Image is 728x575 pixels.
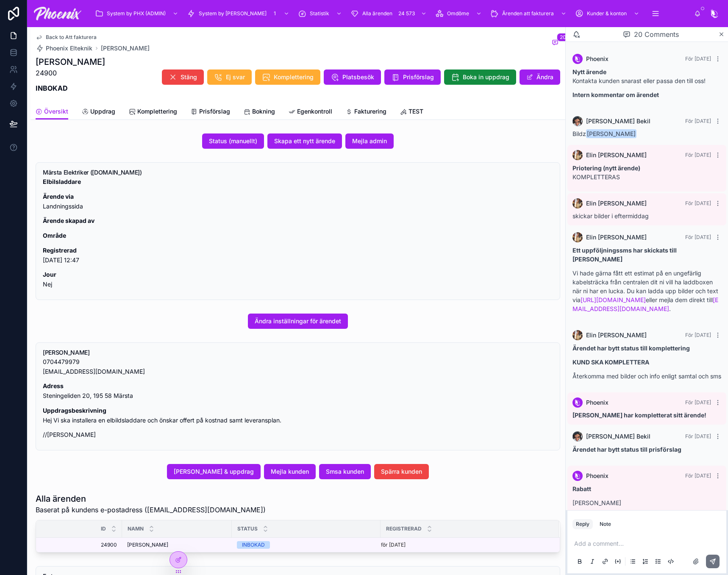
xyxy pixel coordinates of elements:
span: Komplettering [137,107,177,116]
p: Kontakta kunden snarast eller passa den till oss! [572,67,721,85]
a: Ärenden att fakturera [488,6,571,21]
strong: Ärende skapad av [43,217,94,224]
strong: Priotering (nytt ärende) [572,164,640,172]
span: För [DATE] [685,118,711,124]
span: För [DATE] [685,200,711,206]
span: Status [237,525,258,532]
button: Mejla admin [345,133,394,149]
strong: Ärendet har bytt status till komplettering [572,344,690,352]
button: Stäng [162,69,204,85]
p: KOMPLETTERAS [572,164,721,181]
button: Mejla kunden [264,464,316,479]
span: Elin [PERSON_NAME] [586,233,647,242]
button: Ändra inställningar för ärendet [248,314,348,329]
span: För [DATE] [685,472,711,479]
strong: Ett uppföljningssms har skickats till [PERSON_NAME] [572,247,677,263]
span: Mejla kunden [271,467,309,476]
strong: Ärendet har bytt status till prisförslag [572,446,681,453]
a: [URL][DOMAIN_NAME] [581,296,646,303]
span: 20 Comments [634,29,679,39]
strong: Rabatt [572,485,591,492]
a: Fakturering [346,104,386,121]
a: Komplettering [129,104,177,121]
span: 20 [557,33,569,42]
span: Ändra inställningar för ärendet [255,317,341,325]
span: Elin [PERSON_NAME] [586,331,647,339]
div: Note [600,521,611,528]
span: Omdöme [447,10,469,17]
div: scrollable content [88,4,694,23]
strong: INBOKAD [36,84,68,92]
button: Reply [572,519,593,529]
button: [PERSON_NAME] & uppdrag [167,464,261,479]
span: För [DATE] [685,234,711,240]
span: Fakturering [354,107,386,116]
span: För [DATE] [685,56,711,62]
span: Spärra kunden [381,467,422,476]
p: [PERSON_NAME] [572,498,721,507]
span: Baserat på kundens e-postadress ([EMAIL_ADDRESS][DOMAIN_NAME]) [36,505,266,515]
p: Landningssida [43,192,553,211]
a: Phoenix Elteknik [36,44,92,53]
span: Smsa kunden [326,467,364,476]
a: Omdöme [433,6,486,21]
span: [PERSON_NAME] [586,129,636,138]
div: 0704479979 dennisochsarah@hotmail.com **Adress** Steningeliden 20, 195 58 Märsta **Uppdragsbeskri... [43,357,553,440]
strong: Ärende via [43,193,74,200]
span: Mejla admin [352,137,387,145]
p: för [DATE] [381,542,406,548]
span: Bildz [572,130,637,137]
strong: [PERSON_NAME] har kompletterat sitt ärende! [572,411,706,419]
p: Vi hade gärna fått ett estimat på en ungefärlig kabelsträcka från centralen dit ni vill ha laddbo... [572,269,721,313]
a: Statistik [295,6,346,21]
button: Ej svar [207,69,252,85]
button: Smsa kunden [319,464,371,479]
strong: Jour [43,271,56,278]
p: [DATE] 12:47 [43,246,553,265]
p: Nej [43,270,553,289]
a: för [DATE] [381,542,549,548]
span: Status (manuellt) [209,137,257,145]
button: Skapa ett nytt ärende [267,133,342,149]
button: Note [596,519,614,529]
p: 0704479979 [EMAIL_ADDRESS][DOMAIN_NAME] [43,357,553,377]
a: System by PHX (ADMIN) [92,6,183,21]
span: Översikt [44,107,68,116]
a: Uppdrag [82,104,115,121]
span: Komplettering [274,73,314,81]
span: [PERSON_NAME] [127,542,168,548]
span: För [DATE] [685,332,711,338]
span: För [DATE] [685,399,711,406]
strong: KUND SKA KOMPLETTERA [572,358,649,366]
div: INBOKAD [242,541,265,549]
span: Elin [PERSON_NAME] [586,151,647,159]
span: Elin [PERSON_NAME] [586,199,647,208]
span: TEST [408,107,423,116]
span: Statistik [310,10,329,17]
a: Bokning [244,104,275,121]
span: [PERSON_NAME] Bekil [586,117,650,125]
span: Alla ärenden [362,10,392,17]
span: [PERSON_NAME] Bekil [586,432,650,441]
button: Platsbesök [324,69,381,85]
span: Ej svar [226,73,245,81]
span: System by [PERSON_NAME] [199,10,267,17]
a: Back to Att fakturera [36,34,97,41]
span: Prisförslag [403,73,434,81]
span: Phoenix [586,472,609,480]
div: 1 [270,8,280,19]
div: **Elbilsladdare** **Ärende via** Landningssida **Ärende skapad av** **Område** **Registrerad** 20... [43,177,553,289]
span: [PERSON_NAME] [101,44,150,53]
strong: Elbilsladdare [43,178,81,185]
h5: Märsta Elektriker (marstaelektriker.se) [43,169,553,175]
span: Ärenden att fakturera [502,10,554,17]
span: [PERSON_NAME] & uppdrag [174,467,254,476]
p: Steningeliden 20, 195 58 Märsta [43,381,553,401]
button: Prisförslag [384,69,441,85]
span: System by PHX (ADMIN) [107,10,166,17]
span: 24900 [46,542,117,548]
strong: Intern kommentar om ärendet [572,91,659,98]
button: Komplettering [255,69,320,85]
p: 24900 [36,68,105,78]
p: //[PERSON_NAME] [43,430,553,440]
